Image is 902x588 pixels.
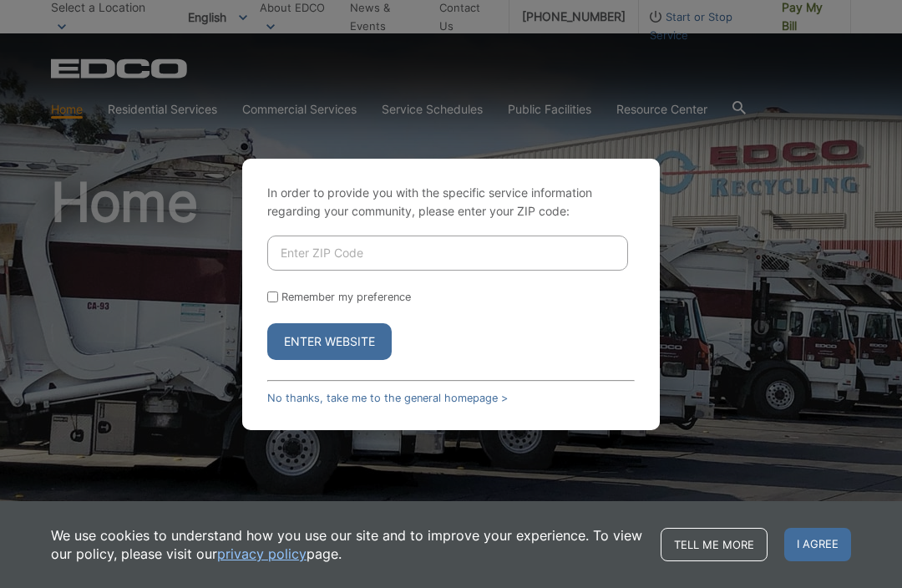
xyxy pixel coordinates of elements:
[267,323,392,360] button: Enter Website
[661,528,768,561] a: Tell me more
[281,291,411,303] label: Remember my preference
[51,526,644,563] p: We use cookies to understand how you use our site and to improve your experience. To view our pol...
[217,545,307,563] a: privacy policy
[267,392,508,404] a: No thanks, take me to the general homepage >
[267,184,635,220] p: In order to provide you with the specific service information regarding your community, please en...
[784,528,851,561] span: I agree
[267,236,628,271] input: Enter ZIP Code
